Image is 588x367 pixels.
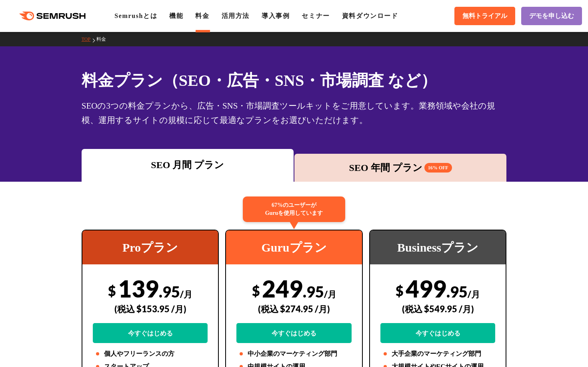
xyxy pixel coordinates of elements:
div: SEO 月間 プラン [86,158,290,172]
span: .95 [159,282,180,301]
div: SEO 年間 プラン [298,161,502,175]
a: 料金 [195,12,209,19]
div: (税込 $274.95 /月) [236,295,352,323]
a: 今すぐはじめる [236,323,352,343]
a: デモを申し込む [521,7,582,25]
span: $ [108,282,116,299]
li: 中小企業のマーケティング部門 [236,349,352,359]
span: /月 [468,289,480,300]
div: Proプラン [82,230,218,264]
span: $ [396,282,404,299]
span: 16% OFF [424,163,452,173]
a: 資料ダウンロード [342,12,398,19]
span: /月 [180,289,192,300]
a: TOP [82,36,96,42]
div: (税込 $153.95 /月) [93,295,208,323]
span: .95 [446,282,468,301]
a: 活用方法 [222,12,250,19]
a: Semrushとは [114,12,157,19]
span: $ [252,282,260,299]
div: 139 [93,274,208,343]
a: 無料トライアル [454,7,515,25]
span: デモを申し込む [529,12,574,20]
h1: 料金プラン（SEO・広告・SNS・市場調査 など） [82,69,507,92]
a: 機能 [169,12,183,19]
div: Guruプラン [226,230,362,264]
a: セミナー [302,12,330,19]
span: .95 [303,282,324,301]
a: 導入事例 [262,12,290,19]
span: /月 [324,289,336,300]
div: 249 [236,274,352,343]
div: 499 [380,274,496,343]
li: 大手企業のマーケティング部門 [380,349,496,359]
div: (税込 $549.95 /月) [380,295,496,323]
a: 料金 [96,36,112,42]
a: 今すぐはじめる [380,323,496,343]
div: Businessプラン [370,230,506,264]
div: 67%のユーザーが Guruを使用しています [243,196,345,222]
li: 個人やフリーランスの方 [93,349,208,359]
div: SEOの3つの料金プランから、広告・SNS・市場調査ツールキットをご用意しています。業務領域や会社の規模、運用するサイトの規模に応じて最適なプランをお選びいただけます。 [82,99,507,127]
a: 今すぐはじめる [93,323,208,343]
span: 無料トライアル [462,12,507,20]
